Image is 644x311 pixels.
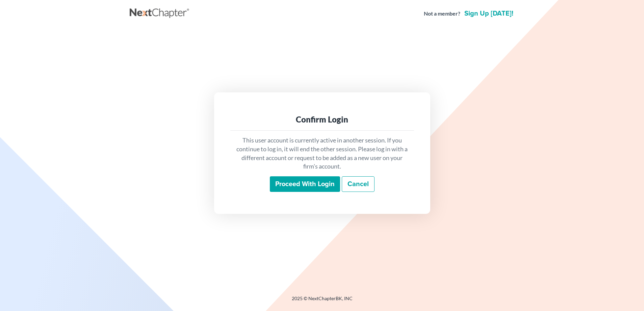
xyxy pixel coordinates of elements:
[270,176,340,192] input: Proceed with login
[424,10,460,18] strong: Not a member?
[130,295,515,307] div: 2025 © NextChapterBK, INC
[236,136,409,171] p: This user account is currently active in another session. If you continue to log in, it will end ...
[342,176,375,192] a: Cancel
[463,10,515,17] a: Sign up [DATE]!
[236,114,409,125] div: Confirm Login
